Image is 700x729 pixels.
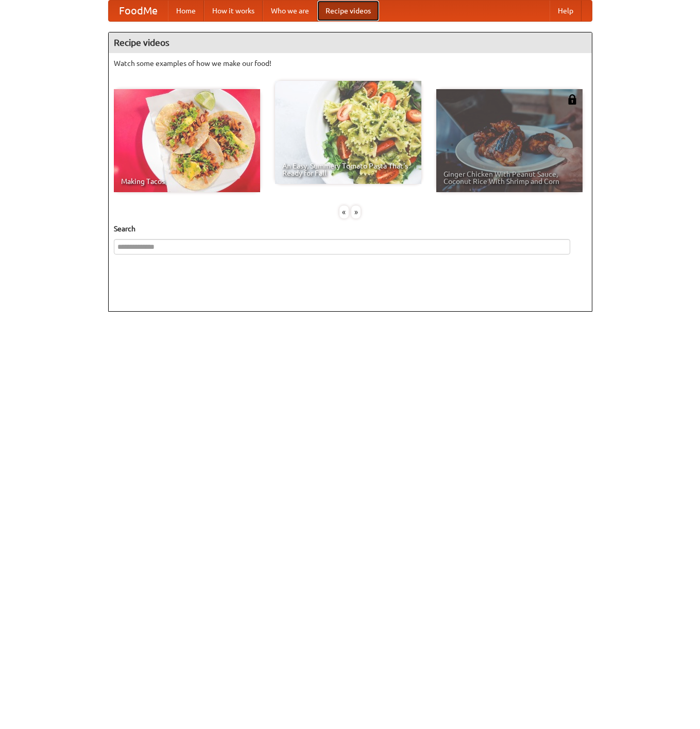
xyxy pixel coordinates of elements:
div: » [351,206,361,218]
a: FoodMe [109,1,168,21]
p: Watch some examples of how we make our food! [114,58,587,69]
a: How it works [204,1,263,21]
div: « [339,206,349,218]
h4: Recipe videos [109,32,592,53]
a: An Easy, Summery Tomato Pasta That's Ready for Fall [275,81,421,184]
a: Making Tacos [114,89,260,192]
a: Who we are [263,1,317,21]
span: Making Tacos [121,178,253,185]
a: Help [550,1,582,21]
a: Home [168,1,204,21]
img: 483408.png [567,94,577,105]
a: Recipe videos [317,1,379,21]
span: An Easy, Summery Tomato Pasta That's Ready for Fall [282,162,414,177]
h5: Search [114,224,587,234]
